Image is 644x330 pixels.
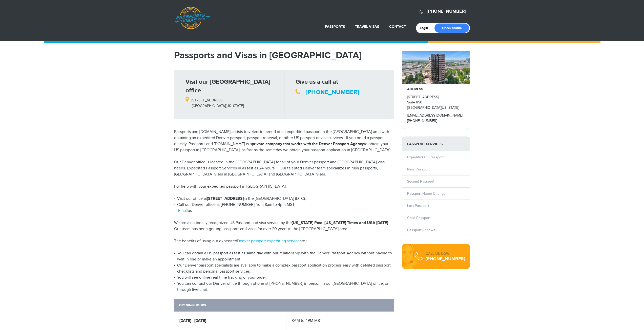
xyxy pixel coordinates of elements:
[174,250,394,262] li: You can obtain a US passport as fast as same day with our relationship with the Denver Passport A...
[174,208,394,214] li: us.
[426,256,465,261] div: [PHONE_NUMBER]
[407,95,465,111] p: [STREET_ADDRESS], Suite 850 [GEOGRAPHIC_DATA][US_STATE]
[407,191,446,196] a: Passport Name Change
[174,196,394,202] li: Visit our office at in the [GEOGRAPHIC_DATA] (DTC).
[407,167,430,171] a: New Passport
[174,184,394,190] p: For help with your expedited passport in [GEOGRAPHIC_DATA]:
[174,202,394,208] li: Call our Denver office at [PHONE_NUMBER] from 8am to 4pm MST
[420,26,432,30] a: Login
[407,118,465,124] p: [PHONE_NUMBER]
[174,299,286,314] th: OPENING HOURS
[427,9,466,14] a: [PHONE_NUMBER]
[174,281,394,293] li: You can contact our Denver office through phone at [PHONE_NUMBER] in person in our [GEOGRAPHIC_DA...
[426,251,465,256] div: CALL US NOW
[174,275,394,281] li: You will see online real-time tracking of your order.
[207,196,244,201] strong: [STREET_ADDRESS]
[407,87,423,91] strong: ADDRESS
[178,208,188,213] a: Email
[407,179,434,184] a: Second Passport
[185,95,280,108] p: [STREET_ADDRESS] [GEOGRAPHIC_DATA][US_STATE]
[292,221,388,225] strong: [US_STATE] Post, [US_STATE] Times and USA [DATE]
[174,159,394,178] p: Our Denver office is located in the [GEOGRAPHIC_DATA] for all of your Denver passport and [GEOGRA...
[306,89,359,96] a: [PHONE_NUMBER]
[237,239,300,244] a: Denver passport expediting service
[185,78,270,94] strong: Visit our [GEOGRAPHIC_DATA] office
[407,228,436,232] a: Passport Renewal
[407,204,429,208] a: Lost Passport
[325,25,345,29] a: Passports
[407,216,430,220] a: Child Passport
[252,142,364,146] strong: private company that works with the Denver Passport Agency
[174,238,394,244] p: The benefits of using our expedited are :
[174,220,394,232] p: We are a nationally recognized US Passport and visa service by the . Our team has been getting pa...
[174,51,394,60] h1: Passports and Visas in [GEOGRAPHIC_DATA]
[174,7,210,29] a: Passports & [DOMAIN_NAME]
[286,314,394,328] td: 8AM to 4PM MST
[296,78,338,85] strong: Give us a call at
[174,262,394,275] li: Our Denver passport specialists are available to make a complex passport application process easy...
[402,51,470,84] img: passportsandvisas_denver_5251_dtc_parkway_-_28de80_-_029b8f063c7946511503b0bb3931d518761db640.jpg
[389,25,406,29] a: Contact
[402,137,470,151] strong: PASSPORT SERVICES
[407,155,444,159] a: Expedited US Passport
[407,114,463,118] a: [EMAIL_ADDRESS][DOMAIN_NAME]
[179,318,206,323] strong: [DATE] - [DATE]
[355,25,379,29] a: Travel Visas
[434,24,469,33] a: Check Status
[174,129,394,153] p: Passports and [DOMAIN_NAME] assists travelers in neeed of an expedited passport in the [GEOGRAPHI...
